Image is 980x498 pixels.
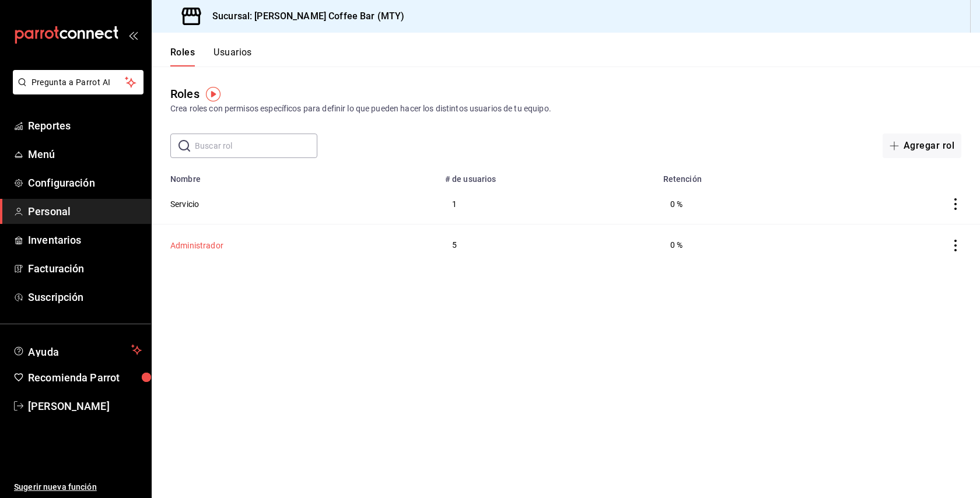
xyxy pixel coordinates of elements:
span: Menú [28,146,142,162]
span: Personal [28,204,142,219]
th: Retención [656,167,832,184]
img: Tooltip marker [206,87,220,101]
div: navigation tabs [170,47,252,66]
button: Usuarios [213,47,252,66]
button: actions [950,198,961,210]
span: Ayuda [28,343,127,357]
td: 0 % [656,184,832,225]
a: Pregunta a Parrot AI [8,85,143,97]
span: [PERSON_NAME] [28,398,142,414]
button: Pregunta a Parrot AI [13,70,143,94]
input: Buscar rol [195,134,317,157]
span: Reportes [28,118,142,134]
button: Agregar rol [883,134,961,158]
span: Pregunta a Parrot AI [32,76,125,89]
div: Crea roles con permisos específicos para definir lo que pueden hacer los distintos usuarios de tu... [170,103,961,115]
th: Nombre [152,167,438,184]
span: Sugerir nueva función [14,481,142,493]
span: Inventarios [28,232,142,248]
button: Administrador [170,240,223,251]
h3: Sucursal: [PERSON_NAME] Coffee Bar (MTY) [203,9,404,23]
td: 0 % [656,225,832,265]
td: 1 [438,184,656,225]
button: open_drawer_menu [128,30,138,40]
button: actions [950,240,961,251]
div: Roles [170,85,199,103]
span: Configuración [28,175,142,191]
td: 5 [438,225,656,265]
span: Facturación [28,261,142,276]
span: Suscripción [28,289,142,305]
th: # de usuarios [438,167,656,184]
button: Roles [170,47,195,66]
button: Servicio [170,198,199,210]
span: Recomienda Parrot [28,370,142,385]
